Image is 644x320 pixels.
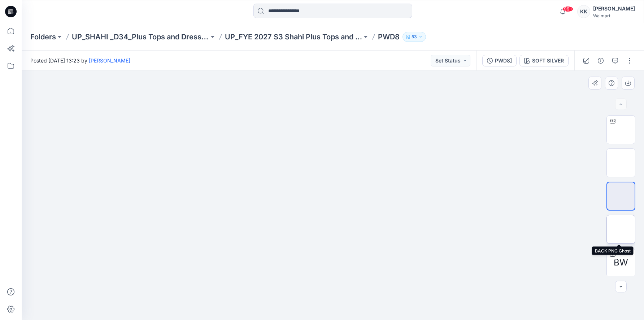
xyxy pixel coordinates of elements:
div: Walmart [593,13,635,18]
p: PWD8 [378,32,400,42]
button: SOFT SILVER [519,55,569,66]
button: PWD8] [482,55,517,66]
div: SOFT SILVER [532,57,564,65]
p: 53 [412,33,417,41]
span: BW [614,256,628,269]
span: 99+ [562,6,573,12]
div: [PERSON_NAME] [593,4,635,13]
div: KK [577,5,590,18]
div: PWD8] [495,57,512,65]
span: Posted [DATE] 13:23 by [30,57,130,64]
button: Details [595,55,606,66]
a: [PERSON_NAME] [89,57,130,64]
a: UP_FYE 2027 S3 Shahi Plus Tops and Dress [225,32,362,42]
a: Folders [30,32,56,42]
a: UP_SHAHI _D34_Plus Tops and Dresses [72,32,209,42]
button: 53 [402,32,426,42]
